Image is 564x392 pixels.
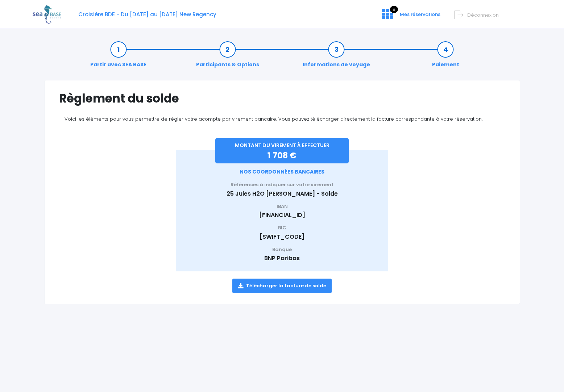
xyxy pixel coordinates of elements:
span: 1 708 € [268,150,296,161]
p: Banque [187,246,377,253]
span: Mes réservations [400,11,440,18]
h1: Règlement du solde [59,91,179,105]
span: NOS COORDONNÉES BANCAIRES [240,168,324,175]
a: Participants & Options [192,46,263,68]
span: Déconnexion [467,12,499,18]
p: 25 Jules H2O [PERSON_NAME] - Solde [187,189,377,198]
span: 8 [390,6,398,13]
a: Télécharger la facture de solde [232,279,332,293]
p: IBAN [187,203,377,210]
p: BIC [187,224,377,232]
p: BNP Paribas [187,254,377,263]
p: [FINANCIAL_ID] [187,211,377,220]
p: [SWIFT_CODE] [187,233,377,241]
p: Références à indiquer sur votre virement [187,181,377,188]
span: Voici les éléments pour vous permettre de régler votre acompte par virement bancaire. Vous pouvez... [65,116,482,122]
span: Croisière BDE - Du [DATE] au [DATE] New Regency [78,11,216,18]
a: Paiement [428,46,463,68]
a: Partir avec SEA BASE [87,46,150,68]
a: 8 Mes réservations [376,13,445,20]
span: MONTANT DU VIREMENT À EFFECTUER [235,142,329,149]
a: Informations de voyage [299,46,374,68]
